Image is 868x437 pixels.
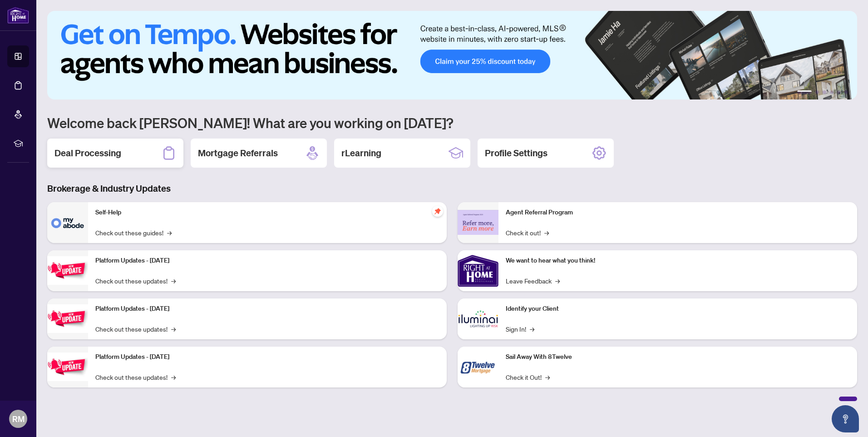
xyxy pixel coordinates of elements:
img: Platform Updates - July 8, 2025 [47,304,88,333]
h2: Profile Settings [485,147,547,159]
span: → [171,276,176,286]
p: Platform Updates - [DATE] [95,256,439,266]
span: → [167,228,172,238]
img: Identify your Client [458,298,498,339]
a: Check out these updates!→ [95,276,176,286]
p: We want to hear what you think! [506,256,850,266]
a: Check out these guides!→ [95,228,172,238]
button: 2 [815,90,819,94]
h3: Brokerage & Industry Updates [47,182,857,195]
span: → [530,324,534,334]
p: Self-Help [95,208,439,218]
img: Agent Referral Program [458,210,498,235]
p: Platform Updates - [DATE] [95,352,439,362]
img: Platform Updates - July 21, 2025 [47,256,88,285]
button: Open asap [832,405,859,432]
button: 6 [844,90,848,94]
img: Sail Away With 8Twelve [458,347,498,387]
img: Self-Help [47,202,88,243]
span: → [171,324,176,334]
img: Slide 0 [47,11,857,99]
img: We want to hear what you think! [458,250,498,291]
a: Check it Out!→ [506,372,550,382]
a: Check out these updates!→ [95,324,176,334]
span: RM [12,412,25,425]
p: Identify your Client [506,304,850,314]
span: pushpin [432,206,443,217]
h2: Deal Processing [54,147,121,159]
h1: Welcome back [PERSON_NAME]! What are you working on [DATE]? [47,114,857,131]
span: → [545,372,550,382]
img: logo [7,7,29,24]
span: → [544,228,549,238]
button: 4 [830,90,833,94]
h2: rLearning [341,147,381,159]
p: Platform Updates - [DATE] [95,304,439,314]
button: 3 [823,90,826,94]
p: Sail Away With 8Twelve [506,352,850,362]
a: Check it out!→ [506,228,549,238]
img: Platform Updates - June 23, 2025 [47,353,88,381]
a: Check out these updates!→ [95,372,176,382]
a: Sign In!→ [506,324,534,334]
h2: Mortgage Referrals [198,147,278,159]
span: → [555,276,560,286]
a: Leave Feedback→ [506,276,560,286]
span: → [171,372,176,382]
button: 5 [837,90,841,94]
p: Agent Referral Program [506,208,850,218]
button: 1 [797,90,812,94]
